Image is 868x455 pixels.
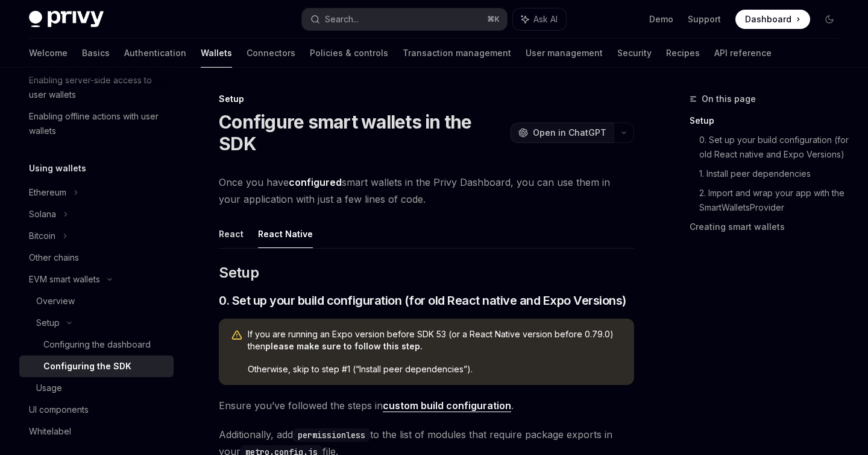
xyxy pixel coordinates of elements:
[36,316,60,330] div: Setup
[745,13,791,25] span: Dashboard
[29,424,71,439] div: Whitelabel
[29,402,89,417] div: UI components
[29,109,166,138] div: Enabling offline actions with user wallets
[29,272,100,287] div: EVM smart wallets
[29,229,55,243] div: Bitcoin
[526,39,603,68] a: User management
[19,399,174,421] a: UI components
[403,39,511,68] a: Transaction management
[617,39,652,68] a: Security
[310,39,388,68] a: Policies & controls
[302,8,506,30] button: Search...⌘K
[487,14,500,24] span: ⌘ K
[29,250,79,265] div: Other chains
[82,39,110,68] a: Basics
[29,185,66,200] div: Ethereum
[36,294,75,308] div: Overview
[124,39,186,68] a: Authentication
[19,377,174,399] a: Usage
[19,355,174,377] a: Configuring the SDK
[19,421,174,442] a: Whitelabel
[29,161,86,176] h5: Using wallets
[19,106,174,142] a: Enabling offline actions with user wallets
[820,10,839,29] button: Toggle dark mode
[19,290,174,312] a: Overview
[19,69,174,106] a: Enabling server-side access to user wallets
[43,337,151,352] div: Configuring the dashboard
[19,247,174,269] a: Other chains
[29,207,56,221] div: Solana
[513,8,566,30] button: Ask AI
[36,381,62,395] div: Usage
[29,73,166,102] div: Enabling server-side access to user wallets
[714,39,772,68] a: API reference
[247,39,295,68] a: Connectors
[43,359,131,374] div: Configuring the SDK
[19,334,174,355] a: Configuring the dashboard
[29,39,68,68] a: Welcome
[649,13,673,25] a: Demo
[735,10,810,29] a: Dashboard
[533,13,558,25] span: Ask AI
[201,39,232,68] a: Wallets
[325,12,359,27] div: Search...
[688,13,721,25] a: Support
[666,39,700,68] a: Recipes
[29,11,104,28] img: dark logo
